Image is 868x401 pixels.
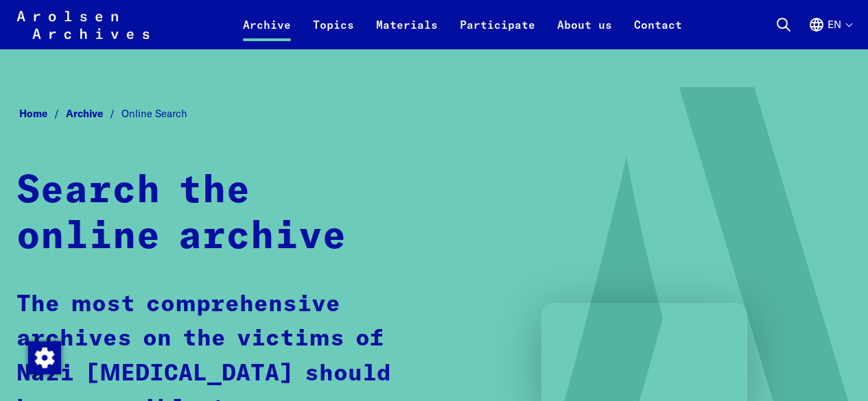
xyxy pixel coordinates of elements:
[27,341,60,374] div: Change consent
[19,107,66,120] a: Home
[28,341,61,374] img: Change consent
[121,107,187,120] span: Online Search
[449,16,546,49] a: Participate
[302,16,365,49] a: Topics
[808,16,852,49] button: English, language selection
[365,16,449,49] a: Materials
[623,16,693,49] a: Contact
[16,104,852,124] nav: Breadcrumb
[16,172,347,256] strong: Search the online archive
[232,16,302,49] a: Archive
[232,8,693,41] nav: Primary
[546,16,623,49] a: About us
[66,107,121,120] a: Archive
